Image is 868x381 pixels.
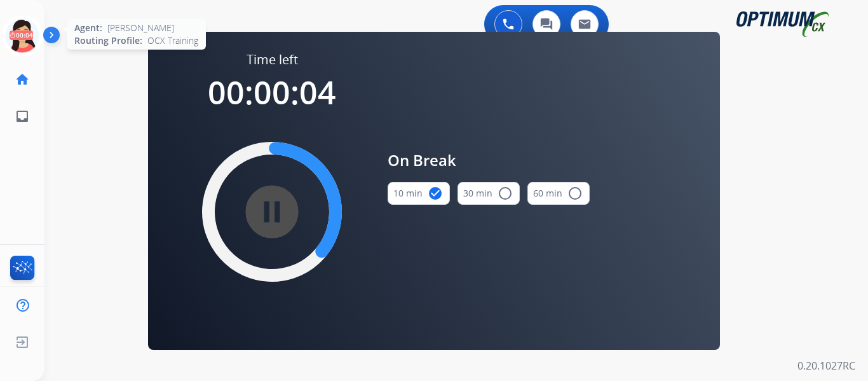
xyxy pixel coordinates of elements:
mat-icon: check_circle [428,186,443,201]
span: Routing Profile: [74,34,142,47]
span: 00:00:04 [208,71,336,114]
mat-icon: home [15,72,30,87]
mat-icon: radio_button_unchecked [567,186,583,201]
mat-icon: radio_button_unchecked [498,186,513,201]
mat-icon: pause_circle_filled [264,204,280,219]
span: Time left [247,51,298,69]
button: 60 min [527,182,590,205]
button: 10 min [388,182,450,205]
span: [PERSON_NAME] [107,22,174,34]
button: 30 min [458,182,520,205]
mat-icon: inbox [15,109,30,124]
span: Agent: [74,22,102,34]
p: 0.20.1027RC [797,358,855,373]
span: On Break [388,149,590,172]
span: OCX Training [147,34,198,47]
